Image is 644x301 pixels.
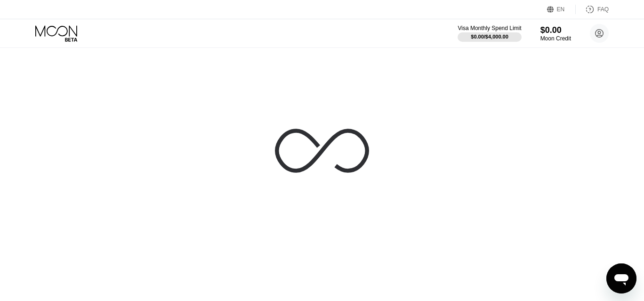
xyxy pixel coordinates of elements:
[471,34,508,39] div: $0.00 / $4,000.00
[557,6,565,13] div: EN
[458,25,521,42] div: Visa Monthly Spend Limit$0.00/$4,000.00
[597,6,609,13] div: FAQ
[540,35,571,42] div: Moon Credit
[458,25,521,31] div: Visa Monthly Spend Limit
[540,25,571,42] div: $0.00Moon Credit
[540,25,571,35] div: $0.00
[606,263,636,293] iframe: Кнопка запуска окна обмена сообщениями
[547,5,576,14] div: EN
[576,5,609,14] div: FAQ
